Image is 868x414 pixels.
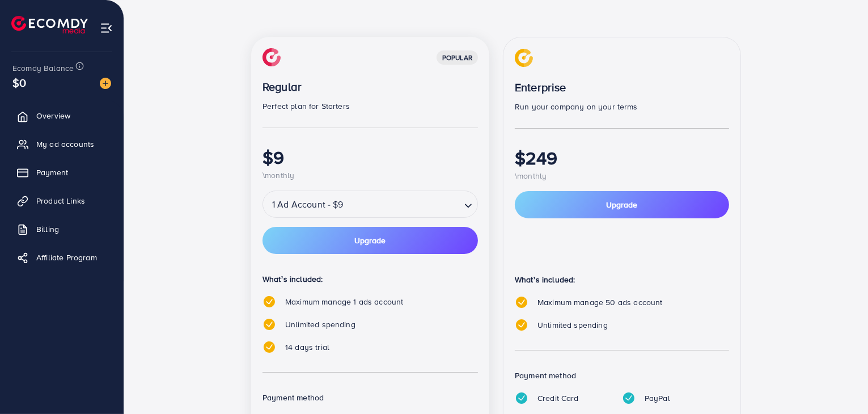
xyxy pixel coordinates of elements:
[820,363,859,405] iframe: Chat
[515,369,729,382] p: Payment method
[36,195,85,206] span: Product Links
[9,133,115,155] a: My ad accounts
[515,318,528,332] img: tick
[100,22,113,35] img: menu
[515,49,533,67] img: img
[262,80,478,94] p: Regular
[9,161,115,184] a: Payment
[607,199,638,210] span: Upgrade
[262,340,276,354] img: tick
[515,295,528,309] img: tick
[355,236,386,244] span: Upgrade
[12,62,74,74] span: Ecomdy Balance
[9,189,115,212] a: Product Links
[262,146,478,168] h1: $9
[9,246,115,269] a: Affiliate Program
[262,391,478,404] p: Payment method
[262,48,281,66] img: img
[285,296,403,307] span: Maximum manage 1 ads account
[537,297,663,308] span: Maximum manage 50 ads account
[36,223,59,235] span: Billing
[9,104,115,127] a: Overview
[437,50,478,65] div: popular
[9,218,115,240] a: Billing
[12,74,26,91] span: $0
[515,273,729,286] p: What’s included:
[347,195,460,214] input: Search for option
[262,227,478,254] button: Upgrade
[515,147,729,168] h1: $249
[262,272,478,286] p: What’s included:
[262,99,478,113] p: Perfect plan for Starters
[100,78,111,89] img: image
[537,319,608,331] span: Unlimited spending
[270,194,346,214] span: 1 Ad Account - $9
[285,319,355,330] span: Unlimited spending
[262,295,276,309] img: tick
[515,191,729,218] button: Upgrade
[285,341,329,353] span: 14 days trial
[515,100,729,113] p: Run your company on your terms
[262,318,276,331] img: tick
[622,391,636,405] img: tick
[36,252,97,263] span: Affiliate Program
[262,170,294,181] span: \monthly
[36,110,70,121] span: Overview
[11,16,88,33] img: logo
[36,138,94,150] span: My ad accounts
[645,391,670,405] p: PayPal
[515,170,547,181] span: \monthly
[262,191,478,218] div: Search for option
[537,391,579,405] p: Credit Card
[515,391,528,405] img: tick
[515,81,729,94] p: Enterprise
[36,167,68,178] span: Payment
